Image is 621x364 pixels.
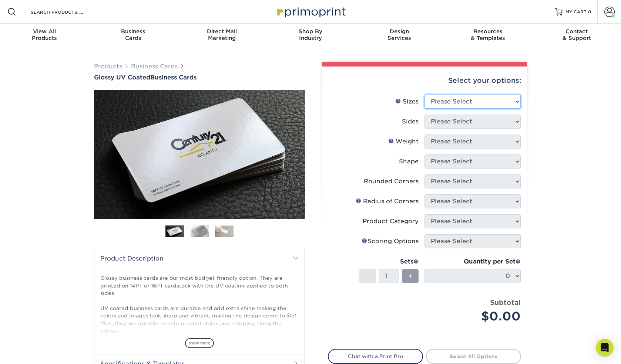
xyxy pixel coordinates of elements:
img: Business Cards 03 [215,225,234,237]
div: Select your options: [328,67,521,95]
h1: Business Cards [94,74,305,81]
div: Product Category [363,217,419,226]
span: + [408,271,413,282]
strong: Subtotal [490,298,521,306]
div: & Support [532,28,621,41]
a: Resources& Templates [444,24,533,47]
a: Business Cards [131,63,178,70]
div: Sets [359,257,419,266]
div: $0.00 [430,307,521,325]
div: Radius of Corners [356,197,419,206]
span: Glossy UV Coated [94,74,150,81]
span: Direct Mail [177,28,266,35]
a: Shop ByIndustry [266,24,355,47]
span: - [366,271,369,282]
a: Chat with a Print Pro [328,349,423,364]
a: Products [94,63,122,70]
span: Resources [444,28,533,35]
div: Open Intercom Messenger [596,339,614,357]
div: Marketing [177,28,266,41]
img: Business Cards 02 [190,225,209,238]
span: Business [89,28,178,35]
a: BusinessCards [89,24,178,47]
img: Primoprint [273,4,348,20]
img: Glossy UV Coated 01 [94,49,305,260]
a: DesignServices [355,24,444,47]
img: Business Cards 01 [165,222,184,241]
h2: Product Description [94,249,305,268]
div: Services [355,28,444,41]
span: Contact [532,28,621,35]
div: Cards [89,28,178,41]
span: Shop By [266,28,355,35]
input: SEARCH PRODUCTS..... [30,7,102,16]
a: Direct MailMarketing [177,24,266,47]
div: Sizes [395,97,419,106]
span: Design [355,28,444,35]
div: Rounded Corners [364,177,419,186]
div: & Templates [444,28,533,41]
div: Industry [266,28,355,41]
div: Sides [402,117,419,126]
div: Quantity per Set [424,257,521,266]
div: Shape [399,157,419,166]
a: Glossy UV CoatedBusiness Cards [94,74,305,81]
span: MY CART [565,9,587,15]
div: Weight [388,137,419,146]
a: Contact& Support [532,24,621,47]
a: Select All Options [426,349,521,364]
div: Scoring Options [362,237,419,246]
span: 0 [588,9,591,14]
